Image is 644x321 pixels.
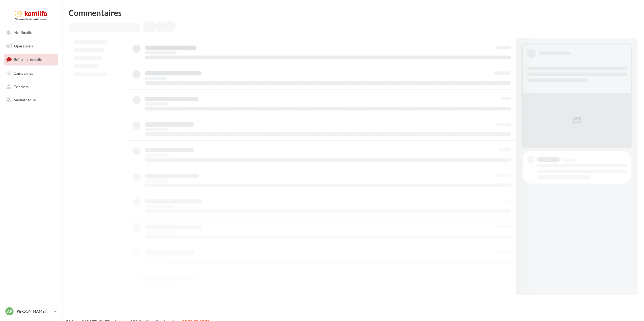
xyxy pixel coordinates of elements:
span: Campagnes [13,71,33,75]
a: AP [PERSON_NAME] [4,306,58,316]
a: Opérations [3,40,59,52]
a: Campagnes [3,68,59,79]
span: Médiathèque [13,98,36,102]
span: Notifications [14,30,36,35]
span: AP [7,309,12,314]
a: Médiathèque [3,94,59,106]
span: Contacts [13,84,29,89]
span: Boîte de réception [14,57,45,62]
span: Opérations [14,44,33,48]
a: Boîte de réception [3,54,59,65]
div: Commentaires [69,9,638,17]
a: Contacts [3,81,59,92]
button: Notifications [3,27,57,38]
p: [PERSON_NAME] [16,309,52,314]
